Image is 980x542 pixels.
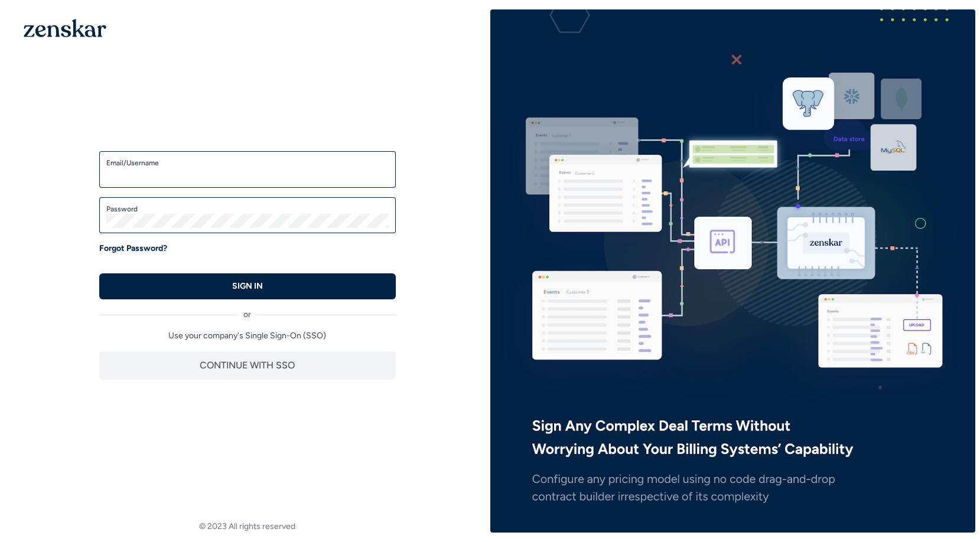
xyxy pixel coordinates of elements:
[106,204,389,214] label: Password
[99,299,396,321] div: or
[24,19,106,37] img: 1OGAJ2xQqyY4LXKgY66KYq0eOWRCkrZdAb3gUhuVAqdWPZE9SRJmCz+oDMSn4zDLXe31Ii730ItAGKgCKgCCgCikA4Av8PJUP...
[99,330,396,342] p: Use your company's Single Sign-On (SSO)
[99,351,396,380] button: CONTINUE WITH SSO
[232,280,263,292] p: SIGN IN
[106,158,389,168] label: Email/Username
[99,243,167,254] a: Forgot Password?
[99,273,396,299] button: SIGN IN
[5,521,490,533] footer: © 2023 All rights reserved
